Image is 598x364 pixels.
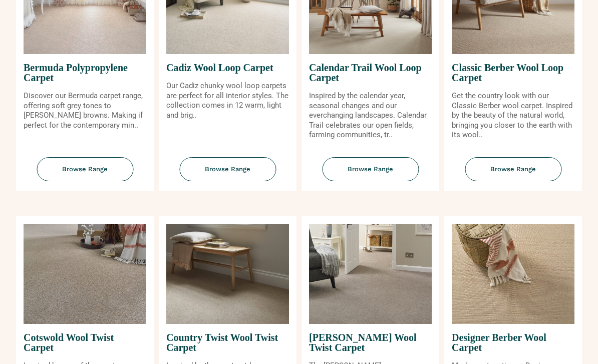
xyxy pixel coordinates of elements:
span: Bermuda Polypropylene Carpet [24,54,146,91]
p: Our Cadiz chunky wool loop carpets are perfect for all interior styles. The collection comes in 1... [166,81,289,120]
p: Get the country look with our Classic Berber wool carpet. Inspired by the beauty of the natural w... [452,91,574,140]
span: Classic Berber Wool Loop Carpet [452,54,574,91]
span: Cotswold Wool Twist Carpet [24,324,146,361]
span: Cadiz Wool Loop Carpet [166,54,289,81]
img: Craven Wool Twist Carpet [309,224,432,324]
p: Inspired by the calendar year, seasonal changes and our everchanging landscapes. Calendar Trail c... [309,91,432,140]
span: Browse Range [465,157,561,182]
img: Country Twist Wool Twist Carpet [166,224,289,324]
p: Discover our Bermuda carpet range, offering soft grey tones to [PERSON_NAME] browns. Making if pe... [24,91,146,130]
span: Calendar Trail Wool Loop Carpet [309,54,432,91]
img: Designer Berber Wool Carpet [452,224,574,324]
span: Country Twist Wool Twist Carpet [166,324,289,361]
a: Browse Range [159,157,296,192]
a: Browse Range [302,157,439,192]
span: Designer Berber Wool Carpet [452,324,574,361]
a: Browse Range [444,157,582,192]
span: Browse Range [322,157,419,182]
img: Cotswold Wool Twist Carpet [24,224,146,324]
a: Browse Range [16,157,154,192]
span: Browse Range [37,157,133,182]
span: [PERSON_NAME] Wool Twist Carpet [309,324,432,361]
span: Browse Range [179,157,276,182]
